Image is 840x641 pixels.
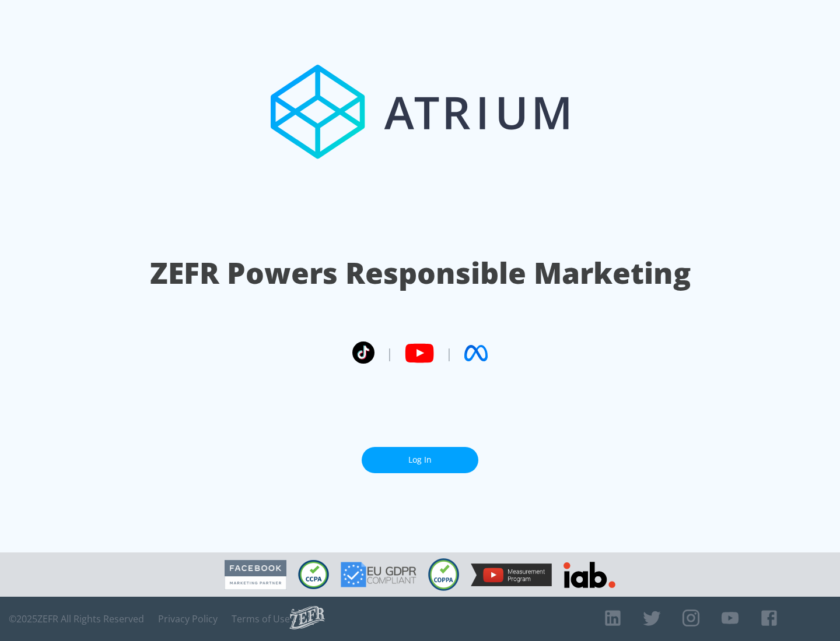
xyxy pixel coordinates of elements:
img: COPPA Compliant [428,558,459,591]
h1: ZEFR Powers Responsible Marketing [150,253,691,293]
a: Privacy Policy [158,613,218,625]
a: Terms of Use [232,613,290,625]
a: Log In [362,447,478,473]
img: CCPA Compliant [298,560,329,589]
span: © 2025 ZEFR All Rights Reserved [9,613,144,625]
img: GDPR Compliant [341,562,416,587]
span: | [446,344,453,362]
span: | [386,344,393,362]
img: YouTube Measurement Program [471,563,552,586]
img: IAB [563,562,615,588]
img: Facebook Marketing Partner [225,560,286,590]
